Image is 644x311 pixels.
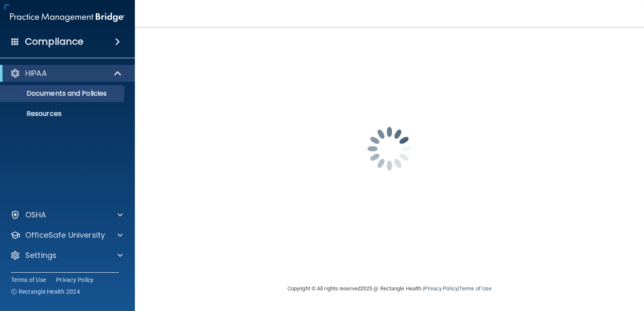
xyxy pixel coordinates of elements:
[25,210,46,220] p: OSHA
[10,68,122,78] a: HIPAA
[25,250,56,260] p: Settings
[25,68,47,78] p: HIPAA
[10,250,123,260] a: Settings
[459,285,491,292] a: Terms of Use
[25,230,105,240] p: OfficeSafe University
[11,276,46,284] a: Terms of Use
[424,285,457,292] a: Privacy Policy
[10,230,123,240] a: OfficeSafe University
[11,287,80,296] span: Ⓒ Rectangle Health 2024
[10,9,125,26] img: PMB logo
[56,276,94,284] a: Privacy Policy
[236,275,543,302] div: Copyright © All rights reserved 2025 @ Rectangle Health | |
[347,107,432,191] img: spinner.e123f6fc.gif
[25,36,83,48] h4: Compliance
[10,210,123,220] a: OSHA
[5,110,121,118] p: Resources
[5,89,121,98] p: Documents and Policies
